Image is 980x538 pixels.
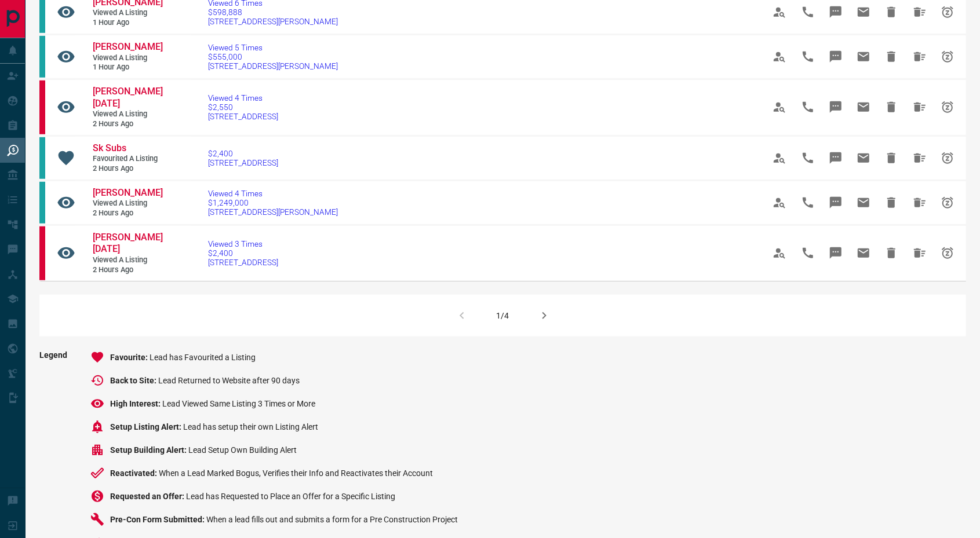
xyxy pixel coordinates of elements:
a: Sk Subs [93,142,162,155]
span: Message [822,144,850,172]
span: Requested an Offer [110,492,186,501]
span: [STREET_ADDRESS][PERSON_NAME] [208,17,338,26]
span: Message [822,189,850,217]
span: [PERSON_NAME] [93,41,163,52]
span: View Profile [766,239,793,267]
a: Viewed 4 Times$1,249,000[STREET_ADDRESS][PERSON_NAME] [208,189,338,217]
span: $2,550 [208,103,278,112]
span: Hide [877,189,905,217]
span: [STREET_ADDRESS] [208,112,278,121]
span: Setup Building Alert [110,445,188,455]
div: 1/4 [497,311,509,320]
span: Hide All from Roxanne Neujahr [906,239,934,267]
span: $2,400 [208,248,278,258]
span: View Profile [766,144,793,172]
a: [PERSON_NAME][DATE] [93,86,162,110]
span: Sk Subs [93,142,126,153]
span: Hide [877,93,905,121]
span: Call [794,239,822,267]
span: Lead has Favourited a Listing [150,353,256,362]
span: 2 hours ago [93,208,162,218]
span: Viewed a Listing [93,255,162,265]
span: 2 hours ago [93,164,162,174]
a: [PERSON_NAME] [93,187,162,199]
span: Snooze [934,43,961,71]
span: Email [850,189,877,217]
span: When a lead fills out and submits a form for a Pre Construction Project [206,515,458,524]
span: Viewed 4 Times [208,93,278,103]
span: Snooze [934,189,961,217]
a: [PERSON_NAME] [93,41,162,53]
span: When a Lead Marked Bogus, Verifies their Info and Reactivates their Account [159,469,433,478]
span: 1 hour ago [93,18,162,28]
span: Lead Setup Own Building Alert [188,445,297,455]
div: property.ca [39,226,45,280]
span: Snooze [934,144,961,172]
span: [STREET_ADDRESS] [208,258,278,267]
span: Message [822,93,850,121]
span: Favourite [110,353,150,362]
span: [PERSON_NAME][DATE] [93,232,163,255]
span: Call [794,189,822,217]
span: $555,000 [208,52,338,61]
span: [STREET_ADDRESS][PERSON_NAME] [208,207,338,217]
span: Viewed 4 Times [208,189,338,198]
span: Email [850,43,877,71]
span: [PERSON_NAME] [93,187,163,198]
span: Hide [877,239,905,267]
span: Snooze [934,239,961,267]
span: View Profile [766,189,793,217]
span: Favourited a Listing [93,154,162,164]
span: Viewed a Listing [93,109,162,119]
span: View Profile [766,93,793,121]
span: Lead Returned to Website after 90 days [158,376,300,385]
span: Viewed a Listing [93,199,162,208]
div: condos.ca [39,137,45,179]
span: Message [822,43,850,71]
div: condos.ca [39,36,45,78]
a: Viewed 5 Times$555,000[STREET_ADDRESS][PERSON_NAME] [208,43,338,71]
span: Call [794,43,822,71]
span: Viewed 3 Times [208,239,278,248]
span: Email [850,239,877,267]
span: 1 hour ago [93,63,162,72]
span: Hide [877,144,905,172]
span: Hide [877,43,905,71]
span: [PERSON_NAME][DATE] [93,86,163,109]
span: Email [850,93,877,121]
span: Hide All from Assine Chalhoub [906,43,934,71]
span: 2 hours ago [93,265,162,275]
span: Lead has Requested to Place an Offer for a Specific Listing [186,492,395,501]
span: [STREET_ADDRESS] [208,158,278,167]
span: Hide All from Gigi N [906,189,934,217]
span: Setup Listing Alert [110,422,183,431]
span: Snooze [934,93,961,121]
span: [STREET_ADDRESS][PERSON_NAME] [208,61,338,71]
a: [PERSON_NAME][DATE] [93,232,162,256]
span: Call [794,144,822,172]
span: Viewed a Listing [93,53,162,63]
span: $1,249,000 [208,198,338,207]
span: Call [794,93,822,121]
span: $598,888 [208,8,338,17]
div: condos.ca [39,182,45,224]
span: 2 hours ago [93,119,162,129]
span: Email [850,144,877,172]
span: Hide All from Sk Subs [906,144,934,172]
span: High Interest [110,399,162,408]
span: Viewed 5 Times [208,43,338,52]
a: $2,400[STREET_ADDRESS] [208,149,278,167]
span: Back to Site [110,376,158,385]
span: Message [822,239,850,267]
a: Viewed 3 Times$2,400[STREET_ADDRESS] [208,239,278,267]
a: Viewed 4 Times$2,550[STREET_ADDRESS] [208,93,278,121]
span: Viewed a Listing [93,8,162,18]
div: property.ca [39,80,45,134]
span: $2,400 [208,149,278,158]
span: Pre-Con Form Submitted [110,515,206,524]
span: View Profile [766,43,793,71]
span: Reactivated [110,469,159,478]
span: Lead has setup their own Listing Alert [183,422,318,431]
span: Hide All from Roxanne Neujahr [906,93,934,121]
span: Lead Viewed Same Listing 3 Times or More [162,399,315,408]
